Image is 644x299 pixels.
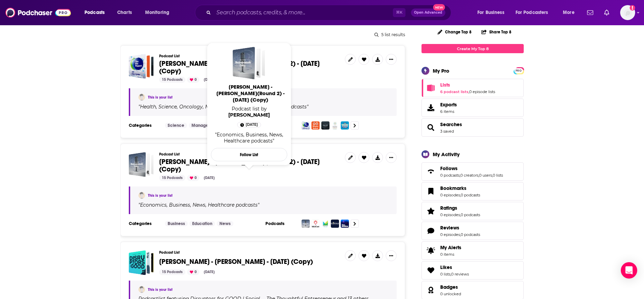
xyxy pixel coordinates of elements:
[440,225,459,231] span: Reviews
[424,83,438,93] a: Lists
[129,221,159,226] h3: Categories
[440,244,461,251] span: My Alerts
[414,11,442,14] span: Open Advanced
[85,8,105,17] span: Podcasts
[440,89,469,94] a: 6 podcast lists
[424,266,438,275] a: Likes
[201,175,217,181] div: [DATE]
[440,264,452,270] span: Likes
[129,123,159,128] h3: Categories
[80,7,113,18] button: open menu
[159,158,320,174] span: [PERSON_NAME] - [PERSON_NAME](Round 2) - [DATE] (Copy)
[140,104,307,110] span: Health, Science, Oncology, Medicine, Leadership, Innovation podcasts
[440,165,458,171] span: Follows
[621,262,637,279] div: Open Intercom Messenger
[424,206,438,216] a: Ratings
[211,106,287,118] span: Podcast list by
[460,173,460,178] span: ,
[138,286,145,293] a: Meghan
[159,77,185,83] div: 15 Podcasts
[493,173,503,178] a: 0 lists
[620,5,635,20] img: User Profile
[341,220,349,228] img: This Week in Business
[440,102,457,108] span: Exports
[138,94,145,101] img: Meghan
[331,121,339,130] img: Precision Medicine Podcast
[145,8,169,17] span: Monitoring
[584,7,596,18] a: Show notifications dropdown
[440,185,480,191] a: Bookmarks
[620,5,635,20] span: Logged in as TaftCommunications
[140,7,178,18] button: open menu
[411,9,445,17] button: Open AdvancedNew
[159,175,185,181] div: 15 Podcasts
[440,225,480,231] a: Reviews
[473,7,513,18] button: open menu
[159,269,185,275] div: 15 Podcasts
[421,162,524,181] span: Follows
[421,44,524,53] a: Create My Top 8
[433,28,476,36] button: Change Top 8
[440,185,466,191] span: Bookmarks
[440,291,461,296] a: 0 unlocked
[302,220,310,228] img: Bloomberg Businessweek
[302,121,310,130] img: The Bio Report
[159,250,339,255] h3: Podcast List
[117,8,132,17] span: Charts
[460,232,461,237] span: ,
[233,47,265,79] a: RF Binder - Rob Abbott(Round 2) - August 7, 2025 (Copy)
[440,109,457,114] span: 6 items
[386,54,397,65] button: Show More Button
[515,68,523,73] span: PRO
[159,257,313,266] span: [PERSON_NAME] - [PERSON_NAME] - [DATE] (Copy)
[620,5,635,20] button: Show profile menu
[440,82,450,88] span: Lists
[201,5,458,20] div: Search podcasts, credits, & more...
[148,95,172,100] a: This is your list
[424,123,438,132] a: Searches
[461,212,480,217] a: 0 podcasts
[187,269,199,275] div: 0
[440,284,458,290] span: Badges
[5,6,71,19] img: Podchaser - Follow, Share and Rate Podcasts
[440,193,460,197] a: 0 episodes
[421,79,524,97] span: Lists
[129,152,154,177] a: RF Binder - Rob Abbott(Round 2) - August 7, 2025 (Copy)
[461,193,480,197] a: 0 podcasts
[479,173,492,178] a: 0 users
[421,118,524,137] span: Searches
[129,54,154,79] span: RF Binder - Mark Erlander(Round 2) - August 13, 2025 (Copy)
[440,205,457,211] span: Ratings
[421,182,524,200] span: Bookmarks
[215,132,283,144] span: "Economics, Business, News, Healthcare podcasts"
[187,175,199,181] div: 0
[492,173,493,178] span: ,
[440,272,450,276] a: 0 lists
[424,226,438,236] a: Reviews
[424,103,438,113] span: Exports
[189,221,215,226] a: Education
[424,186,438,196] a: Bookmarks
[440,284,461,290] a: Badges
[440,205,480,211] a: Ratings
[386,250,397,261] button: Show More Button
[440,129,454,134] a: 3 saved
[440,121,462,128] a: Searches
[563,8,574,17] span: More
[246,121,258,128] span: [DATE]
[450,272,451,276] span: ,
[211,148,287,161] button: Follow List
[187,77,199,83] div: 0
[516,8,548,17] span: For Podcasters
[265,221,296,226] h3: Podcasts
[148,287,172,292] a: This is your list
[481,25,512,39] button: Share Top 8
[165,123,187,128] a: Science
[433,68,449,74] div: My Pro
[201,269,217,275] div: [DATE]
[440,232,460,237] a: 0 episodes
